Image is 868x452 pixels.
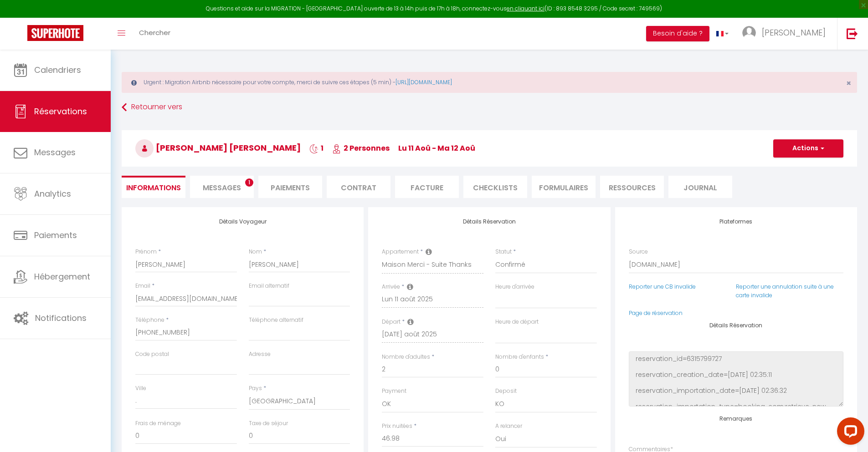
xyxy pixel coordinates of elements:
[34,188,71,199] span: Analytics
[332,143,390,153] span: 2 Personnes
[742,26,756,40] img: ...
[382,387,406,396] label: Payment
[736,283,834,299] a: Reporter une annulation suite à une carte invalide
[382,353,430,361] label: Nombre d'adultes
[122,99,857,116] a: Retourner vers
[249,350,271,359] label: Adresse
[327,176,390,198] li: Contrat
[495,387,517,396] label: Deposit
[249,248,262,256] label: Nom
[34,229,77,241] span: Paiements
[34,147,76,158] span: Messages
[27,25,83,41] img: Super Booking
[122,72,857,93] div: Urgent : Migration Airbnb nécessaire pour votre compte, merci de suivre ces étapes (5 min) -
[668,176,732,198] li: Journal
[122,176,185,198] li: Informations
[395,78,452,86] a: [URL][DOMAIN_NAME]
[245,178,253,187] span: 1
[382,283,400,291] label: Arrivée
[762,27,826,38] span: [PERSON_NAME]
[135,384,146,393] label: Ville
[395,176,459,198] li: Facture
[34,64,81,76] span: Calendriers
[135,282,150,290] label: Email
[398,143,475,153] span: lu 11 Aoû - ma 12 Aoû
[830,414,868,452] iframe: LiveChat chat widget
[34,271,90,282] span: Hébergement
[249,282,289,290] label: Email alternatif
[135,218,350,225] h4: Détails Voyageur
[846,77,851,89] span: ×
[258,176,322,198] li: Paiements
[495,353,544,361] label: Nombre d'enfants
[35,312,87,324] span: Notifications
[600,176,664,198] li: Ressources
[249,316,303,325] label: Téléphone alternatif
[135,419,181,428] label: Frais de ménage
[139,28,170,37] span: Chercher
[203,183,241,193] span: Messages
[463,176,527,198] li: CHECKLISTS
[132,18,177,50] a: Chercher
[735,18,837,50] a: ... [PERSON_NAME]
[773,139,843,157] button: Actions
[629,309,683,317] a: Page de réservation
[846,79,851,87] button: Close
[495,283,534,291] label: Heure d'arrivée
[249,419,288,428] label: Taxe de séjour
[135,248,157,256] label: Prénom
[135,142,301,153] span: [PERSON_NAME] [PERSON_NAME]
[629,283,696,290] a: Reporter une CB invalide
[495,422,522,431] label: A relancer
[495,248,512,256] label: Statut
[382,318,401,326] label: Départ
[532,176,596,198] li: FORMULAIRES
[135,350,169,359] label: Code postal
[495,318,539,326] label: Heure de départ
[382,248,419,256] label: Appartement
[135,316,164,325] label: Téléphone
[847,28,858,39] img: logout
[382,422,412,431] label: Prix nuitées
[629,248,648,256] label: Source
[629,218,843,225] h4: Plateformes
[646,26,709,41] button: Besoin d'aide ?
[34,106,87,117] span: Réservations
[629,416,843,422] h4: Remarques
[249,384,262,393] label: Pays
[382,218,596,225] h4: Détails Réservation
[629,322,843,329] h4: Détails Réservation
[507,5,544,12] a: en cliquant ici
[309,143,324,153] span: 1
